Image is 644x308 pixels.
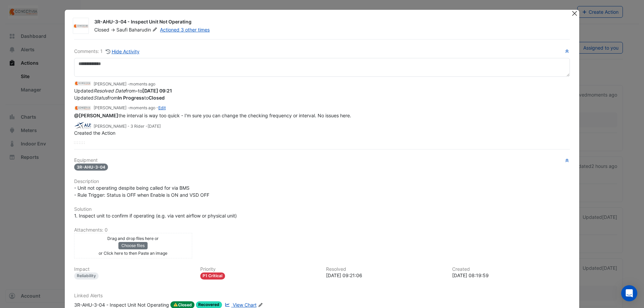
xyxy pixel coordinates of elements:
span: 2025-09-09 08:19:59 [148,124,161,129]
button: Choose files [118,242,148,249]
small: [PERSON_NAME] - [94,81,155,87]
span: View Chart [233,302,257,308]
span: manuel.margelis@cimenviro.com [CIM] [74,113,118,118]
strong: In Progress [118,95,144,101]
h6: Created [452,266,570,272]
div: Reliability [74,272,99,280]
div: Comments: 1 [74,48,140,55]
span: Saufi [116,27,127,33]
span: Baharudin [129,26,159,33]
strong: Closed [149,95,165,101]
img: Conservia [74,80,91,87]
a: Actioned 3 other times [160,27,210,33]
div: [DATE] 08:19:59 [452,272,570,279]
strong: - [136,88,138,94]
span: 2025-09-11 09:21:00 [129,105,155,110]
img: Conservia [73,23,89,29]
em: Status [94,95,108,101]
img: Conservia [74,104,91,112]
h6: Solution [74,206,570,212]
h6: Equipment [74,158,570,163]
h6: Priority [200,266,318,272]
span: -> [111,27,115,33]
span: - Unit not operating despite being called for via BMS - Rule Trigger: Status is OFF when Enable i... [74,185,209,198]
span: 2025-09-11 09:21:06 [129,81,155,86]
h6: Linked Alerts [74,293,570,299]
span: Updated from to [74,95,165,101]
button: Close [571,10,578,17]
h6: Resolved [326,266,444,272]
strong: 2025-09-11 09:21:06 [142,88,172,94]
img: Australis Facilities Management [74,122,91,129]
button: Hide Activity [105,48,140,55]
span: Updated from to [74,88,172,94]
h6: Description [74,179,570,184]
span: the interval is way too quick - I'm sure you can change the checking frequency or interval. No is... [74,113,351,118]
span: 1. Inspect unit to confirm if operating (e.g. via vent airflow or physical unit) [74,213,237,219]
fa-icon: Edit Linked Alerts [258,303,263,308]
a: Edit [158,105,166,110]
span: 3R-AHU-3-04 [74,164,108,171]
h6: Attachments: 0 [74,227,570,233]
small: [PERSON_NAME] - - [94,105,166,111]
span: Closed [94,27,109,33]
div: Open Intercom Messenger [621,285,637,301]
em: Resolved Date [94,88,125,94]
small: or Click here to then Paste an image [99,251,167,256]
small: [PERSON_NAME] - 3 Rider - [94,123,161,129]
div: P1 Critical [200,272,225,280]
h6: Impact [74,266,192,272]
div: [DATE] 09:21:06 [326,272,444,279]
span: Created the Action [74,130,115,136]
small: Drag and drop files here or [107,236,159,241]
div: 3R-AHU-3-04 - Inspect Unit Not Operating [94,18,563,26]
